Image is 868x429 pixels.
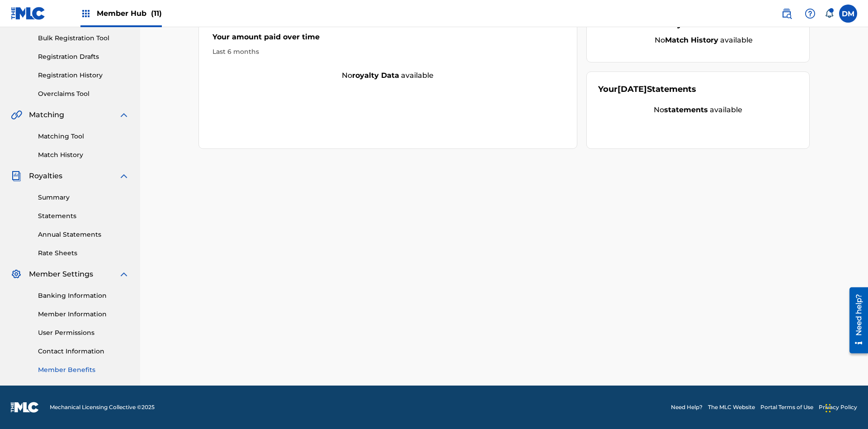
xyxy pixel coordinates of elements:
iframe: Chat Widget [823,386,868,429]
a: Registration History [38,71,129,80]
a: Bulk Registration Tool [38,33,129,43]
img: expand [118,171,129,181]
span: Mechanical Licensing Collective © 2025 [50,403,155,411]
a: Contact Information [38,347,129,356]
img: search [781,8,792,19]
div: Drag [826,395,831,422]
div: No available [609,35,798,46]
span: (11) [151,9,162,18]
span: [DATE] [618,84,647,94]
img: Royalties [11,171,22,181]
a: Rate Sheets [38,248,129,258]
img: Matching [11,110,22,120]
span: Matching [29,110,64,120]
a: Portal Terms of Use [760,403,813,411]
a: Banking Information [38,291,129,300]
div: No available [598,105,798,115]
img: help [805,8,816,19]
a: Registration Drafts [38,52,129,62]
a: Need Help? [671,403,703,411]
a: Annual Statements [38,230,129,239]
img: expand [118,110,129,120]
iframe: Resource Center [843,284,868,358]
img: Top Rightsholders [80,8,91,19]
img: Member Settings [11,269,22,280]
div: No available [199,70,577,81]
strong: statements [664,105,708,114]
a: Match History [38,150,129,160]
a: Privacy Policy [819,403,857,411]
a: Member Benefits [38,365,129,375]
img: expand [118,269,129,280]
div: Your Statements [598,83,696,95]
strong: Match History [665,36,718,44]
span: Member Settings [29,269,93,280]
img: MLC Logo [11,7,46,20]
a: Public Search [778,5,796,23]
div: User Menu [839,5,857,23]
a: The MLC Website [708,403,755,411]
a: User Permissions [38,328,129,338]
a: Statements [38,211,129,221]
span: Member Hub [97,8,162,19]
a: Matching Tool [38,132,129,141]
div: Notifications [825,9,834,18]
a: Member Information [38,310,129,319]
img: logo [11,402,39,413]
div: Last 6 months [212,47,563,57]
strong: royalty data [352,71,399,80]
div: Your amount paid over time [212,32,563,47]
a: Summary [38,193,129,202]
span: Royalties [29,171,62,181]
a: Overclaims Tool [38,89,129,99]
div: Help [801,5,819,23]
